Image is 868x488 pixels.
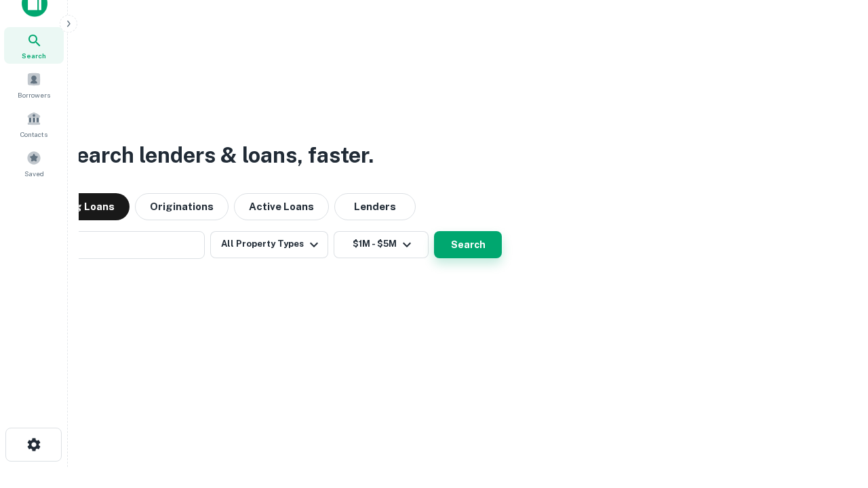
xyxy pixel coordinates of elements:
[234,193,329,220] button: Active Loans
[4,27,64,64] a: Search
[18,89,50,100] span: Borrowers
[4,66,64,103] a: Borrowers
[334,231,429,258] button: $1M - $5M
[434,231,502,258] button: Search
[4,106,64,142] a: Contacts
[20,129,47,140] span: Contacts
[800,380,868,445] iframe: Chat Widget
[62,139,374,171] h3: Search lenders & loans, faster.
[135,193,229,220] button: Originations
[4,145,64,182] a: Saved
[210,231,328,258] button: All Property Types
[334,193,416,220] button: Lenders
[22,50,46,61] span: Search
[24,168,44,179] span: Saved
